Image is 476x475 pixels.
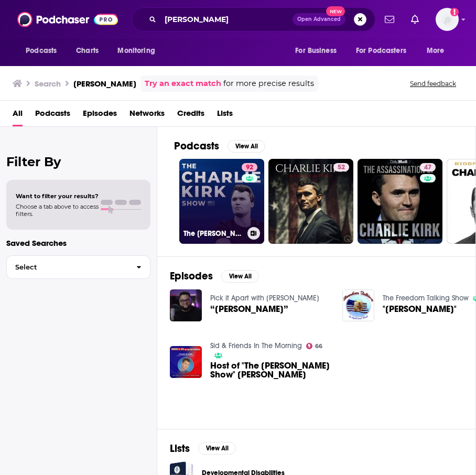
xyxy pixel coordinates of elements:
[210,361,330,379] a: Host of "The Charlie Kirk Show" Charlie Kirk
[83,105,117,126] a: Episodes
[246,163,253,173] span: 92
[242,163,257,171] a: 92
[6,154,150,169] h2: Filter By
[198,442,236,455] button: View All
[356,44,406,58] span: For Podcasters
[73,79,136,89] h3: [PERSON_NAME]
[210,305,288,314] a: “Charlie Kirk”
[16,192,99,200] span: Want to filter your results?
[436,8,459,31] span: Logged in as shcarlos
[436,8,459,31] img: User Profile
[6,238,150,248] p: Saved Searches
[295,44,337,58] span: For Business
[170,269,213,283] h2: Episodes
[419,41,458,61] button: open menu
[110,41,168,61] button: open menu
[210,361,330,379] span: Host of "The [PERSON_NAME] Show" [PERSON_NAME]
[174,139,265,153] a: PodcastsView All
[407,79,459,88] button: Send feedback
[223,78,314,90] span: for more precise results
[170,442,236,455] a: ListsView All
[210,294,319,303] a: Pick it Apart with David Simien
[427,44,445,58] span: More
[436,8,459,31] button: Show profile menu
[297,17,341,22] span: Open Advanced
[268,159,353,244] a: 52
[383,305,457,314] a: "Charlie Kirk"
[210,341,302,350] a: Sid & Friends In The Morning
[221,270,259,283] button: View All
[6,255,150,279] button: Select
[183,229,243,238] h3: The [PERSON_NAME] Show
[306,343,323,349] a: 66
[342,289,374,321] img: "Charlie Kirk"
[228,140,265,153] button: View All
[69,41,105,61] a: Charts
[288,41,350,61] button: open menu
[407,10,423,28] a: Show notifications dropdown
[450,8,459,16] svg: Add a profile image
[16,203,99,218] span: Choose a tab above to access filters.
[315,344,322,349] span: 66
[293,13,345,26] button: Open AdvancedNew
[170,346,202,378] img: Host of "The Charlie Kirk Show" Charlie Kirk
[383,294,469,303] a: The Freedom Talking Show
[383,305,457,314] span: "[PERSON_NAME]"
[132,7,375,31] div: Search podcasts, credits, & more...
[349,41,421,61] button: open menu
[35,79,61,89] h3: Search
[420,163,436,171] a: 47
[170,289,202,321] img: “Charlie Kirk”
[210,305,288,314] span: “[PERSON_NAME]”
[177,105,204,126] a: Credits
[18,41,70,61] button: open menu
[424,163,431,173] span: 47
[7,264,128,271] span: Select
[145,78,221,90] a: Try an exact match
[170,269,259,283] a: EpisodesView All
[333,163,349,171] a: 52
[358,159,442,244] a: 47
[217,105,233,126] a: Lists
[170,442,190,455] h2: Lists
[13,105,23,126] a: All
[381,10,398,28] a: Show notifications dropdown
[117,44,155,58] span: Monitoring
[179,159,264,244] a: 92The [PERSON_NAME] Show
[326,6,345,16] span: New
[35,105,70,126] a: Podcasts
[26,44,57,58] span: Podcasts
[338,163,345,173] span: 52
[129,105,165,126] a: Networks
[160,11,293,28] input: Search podcasts, credits, & more...
[174,139,219,153] h2: Podcasts
[76,44,99,58] span: Charts
[17,9,118,29] img: Podchaser - Follow, Share and Rate Podcasts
